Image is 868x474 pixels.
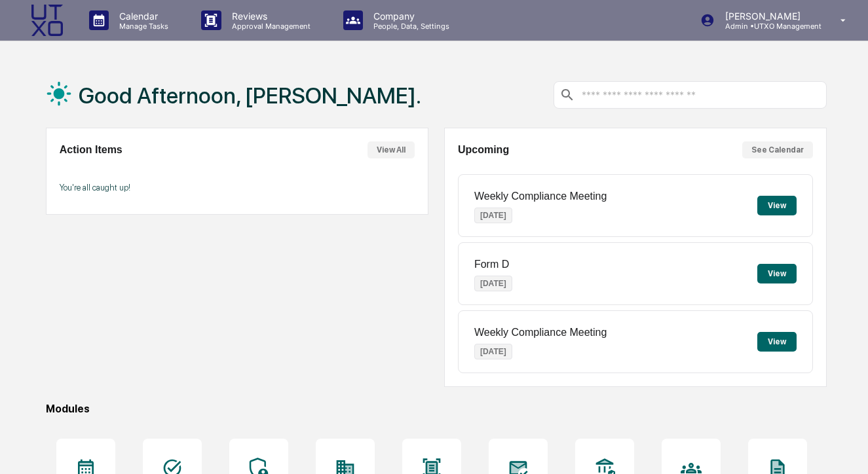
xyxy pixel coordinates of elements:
[474,259,512,270] p: Form D
[221,22,317,31] p: Approval Management
[109,22,175,31] p: Manage Tasks
[363,10,456,22] p: Company
[46,403,827,415] div: Modules
[31,5,63,36] img: logo
[109,10,175,22] p: Calendar
[757,264,797,283] button: View
[757,332,797,352] button: View
[458,144,509,156] h2: Upcoming
[742,141,813,158] button: See Calendar
[715,22,821,31] p: Admin • UTXO Management
[474,208,512,223] p: [DATE]
[474,344,512,359] p: [DATE]
[757,196,797,215] button: View
[474,327,607,338] p: Weekly Compliance Meeting
[474,191,607,202] p: Weekly Compliance Meeting
[363,22,456,31] p: People, Data, Settings
[79,82,421,109] h1: Good Afternoon, [PERSON_NAME].
[60,144,123,156] h2: Action Items
[221,10,317,22] p: Reviews
[474,276,512,291] p: [DATE]
[368,141,415,158] button: View All
[715,10,821,22] p: [PERSON_NAME]
[60,183,415,192] p: You're all caught up!
[826,431,861,466] iframe: Open customer support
